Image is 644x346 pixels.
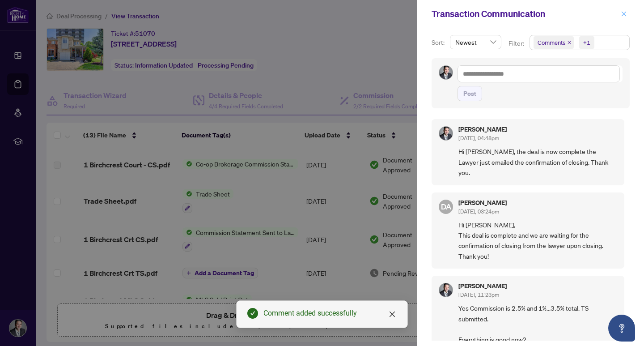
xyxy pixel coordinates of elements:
span: DA [441,201,451,213]
span: Newest [455,35,496,49]
p: Sort: [432,38,446,47]
span: close [621,11,627,17]
img: Profile Icon [439,127,453,140]
img: Profile Icon [439,66,453,79]
div: Transaction Communication [432,7,618,21]
button: Post [458,86,482,101]
span: Yes Commission is 2.5% and 1%...3.5% total. TS submitted. Everything is good now? [458,303,617,345]
span: check-circle [247,308,258,319]
span: Comments [534,36,574,49]
h5: [PERSON_NAME] [458,126,507,132]
span: close [567,40,572,45]
span: [DATE], 03:24pm [458,208,499,215]
span: Hi [PERSON_NAME], the deal is now complete the Lawyer just emailed the confirmation of closing. T... [458,146,617,178]
h5: [PERSON_NAME] [458,200,507,206]
span: Hi [PERSON_NAME], This deal is complete and we are waiting for the confirmation of closing from t... [458,220,617,262]
span: Comments [538,38,565,47]
p: Filter: [508,38,525,48]
h5: [PERSON_NAME] [458,283,507,289]
img: Profile Icon [439,283,453,297]
span: close [389,311,396,318]
button: Open asap [608,315,635,342]
span: [DATE], 04:48pm [458,135,499,141]
span: [DATE], 11:23pm [458,291,499,298]
div: Comment added successfully [263,308,397,319]
a: Close [387,309,397,319]
div: +1 [583,38,590,47]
